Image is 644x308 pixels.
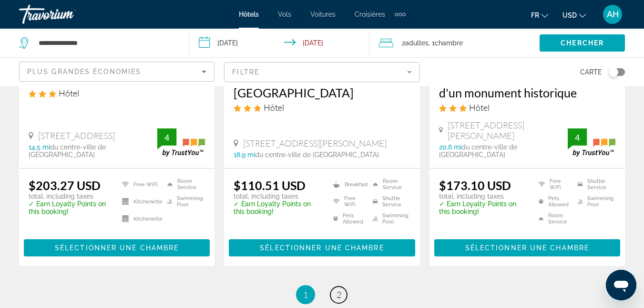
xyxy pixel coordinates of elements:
span: 2 [337,289,341,300]
p: ✓ Earn Loyalty Points on this booking! [29,200,110,215]
li: Pets Allowed [534,195,573,208]
span: Carte [580,65,602,79]
a: Vols [278,11,291,18]
li: Kitchenette [117,195,163,208]
span: Plus grandes économies [27,68,141,75]
span: du centre-ville de [GEOGRAPHIC_DATA] [439,143,517,159]
span: Chambre [435,39,463,47]
li: Room Service [534,212,573,225]
a: Croisières [355,11,385,18]
span: [STREET_ADDRESS][PERSON_NAME] [243,138,387,149]
span: , 1 [429,36,463,50]
span: Adultes [405,39,429,47]
p: ✓ Earn Loyalty Points on this booking! [234,200,321,215]
li: Kitchenette [117,212,163,225]
span: du centre-ville de [GEOGRAPHIC_DATA] [255,151,379,159]
button: Change currency [562,8,586,22]
li: Swimming Pool [163,195,205,208]
a: Sélectionner une chambre [229,242,415,252]
li: Room Service [368,178,410,191]
span: 20.6 mi [439,143,461,151]
li: Free WiFi [328,195,368,208]
span: Hôtel [59,88,79,98]
span: 18.9 mi [234,151,255,159]
a: Voitures [310,11,336,18]
button: Sélectionner une chambre [24,239,210,256]
span: Sélectionner une chambre [55,244,179,252]
button: Chercher [540,34,625,52]
span: USD [562,11,577,19]
button: Check-in date: Sep 27, 2025 Check-out date: Sep 28, 2025 [189,29,369,57]
a: Sélectionner une chambre [24,242,210,252]
div: 4 [568,132,587,143]
li: Swimming Pool [573,195,615,208]
img: trustyou-badge.svg [157,128,205,157]
span: [STREET_ADDRESS][PERSON_NAME] [448,120,568,141]
button: Travelers: 2 adults, 0 children [369,29,540,57]
li: Room Service [163,178,205,191]
p: ✓ Earn Loyalty Points on this booking! [439,200,527,215]
span: AH [607,10,619,19]
ins: $110.51 USD [234,178,306,192]
span: Sélectionner une chambre [465,244,589,252]
li: Shuttle Service [573,178,615,191]
span: 14.5 mi [29,143,50,151]
button: Toggle map [602,68,625,76]
a: Travorium [19,2,114,27]
iframe: Bouton de lancement de la fenêtre de messagerie [606,270,636,300]
p: total, including taxes [29,192,110,200]
div: 3 star Hotel [439,102,615,113]
span: Sélectionner une chambre [260,244,384,252]
li: Breakfast [328,178,368,191]
p: total, including taxes [234,192,321,200]
nav: Pagination [19,285,625,304]
span: Hôtel [469,102,490,113]
li: Free WiFi [534,178,573,191]
button: Sélectionner une chambre [434,239,620,256]
button: Extra navigation items [395,7,406,22]
li: Swimming Pool [368,212,410,225]
span: fr [531,11,539,19]
span: 2 [402,36,429,50]
span: Hôtel [264,102,284,113]
mat-select: Sort by [27,66,206,77]
p: total, including taxes [439,192,527,200]
span: du centre-ville de [GEOGRAPHIC_DATA] [29,143,106,159]
button: Filter [224,62,419,83]
li: Shuttle Service [368,195,410,208]
div: 3 star Hotel [29,88,205,98]
li: Pets Allowed [328,212,368,225]
button: Sélectionner une chambre [229,239,415,256]
button: User Menu [600,4,625,24]
span: [STREET_ADDRESS] [38,130,115,141]
img: trustyou-badge.svg [568,128,615,157]
span: 1 [303,289,308,300]
div: 3 star Hotel [234,102,410,113]
ins: $173.10 USD [439,178,511,192]
li: Free WiFi [117,178,163,191]
button: Change language [531,8,548,22]
span: Chercher [561,39,604,47]
a: Sélectionner une chambre [434,242,620,252]
ins: $203.27 USD [29,178,101,192]
a: Hôtels [239,11,259,18]
div: 4 [157,132,176,143]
